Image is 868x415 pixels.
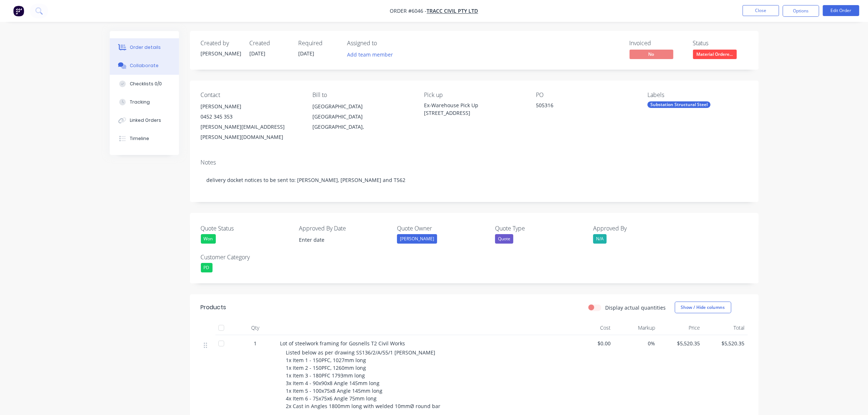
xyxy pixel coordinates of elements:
[312,101,412,132] div: [GEOGRAPHIC_DATA] [GEOGRAPHIC_DATA][GEOGRAPHIC_DATA],
[299,224,390,233] label: Approved By Date
[743,5,779,16] button: Close
[201,159,748,166] div: Notes
[286,349,441,410] span: Listed below as per drawing SS136/2/A/55/1 [PERSON_NAME] 1x Item 1 - 150PFC, 1027mm long 1x Item ...
[13,5,24,16] img: Factory
[347,50,397,59] button: Add team member
[693,50,737,61] button: Material Ordere...
[397,234,437,244] div: [PERSON_NAME]
[201,101,301,142] div: [PERSON_NAME]0452 345 353[PERSON_NAME][EMAIL_ADDRESS][PERSON_NAME][DOMAIN_NAME]
[424,101,524,117] div: Ex-Warehouse Pick Up [STREET_ADDRESS]
[823,5,859,16] button: Edit Order
[201,253,292,261] label: Customer Category
[201,92,301,98] div: Contact
[110,111,179,129] button: Linked Orders
[201,263,213,272] div: PD
[201,50,241,57] div: [PERSON_NAME]
[593,224,684,233] label: Approved By
[110,93,179,111] button: Tracking
[569,321,614,335] div: Cost
[130,44,161,51] div: Order details
[495,224,586,233] label: Quote Type
[201,122,301,142] div: [PERSON_NAME][EMAIL_ADDRESS][PERSON_NAME][DOMAIN_NAME]
[347,40,420,47] div: Assigned to
[294,234,385,245] input: Enter date
[647,101,711,108] div: Substation Structural Steel
[703,321,748,335] div: Total
[616,340,655,347] span: 0%
[675,302,731,313] button: Show / Hide columns
[280,340,405,347] span: Lot of steelwork framing for Gosnells T2 Civil Works
[390,8,427,15] span: Order #6046 -
[572,340,611,347] span: $0.00
[593,234,607,244] div: N/A
[312,122,412,132] div: [GEOGRAPHIC_DATA],
[647,92,747,98] div: Labels
[130,99,150,105] div: Tracking
[397,224,488,233] label: Quote Owner
[110,129,179,148] button: Timeline
[495,234,513,244] div: Quote
[130,117,161,124] div: Linked Orders
[110,38,179,57] button: Order details
[201,40,241,47] div: Created by
[234,321,277,335] div: Qty
[427,8,478,15] a: Tracc Civil Pty Ltd
[661,340,700,347] span: $5,520.35
[110,57,179,75] button: Collaborate
[201,101,301,112] div: [PERSON_NAME]
[630,50,673,59] span: No
[130,62,159,69] div: Collaborate
[693,40,748,47] div: Status
[783,5,819,17] button: Options
[706,340,745,347] span: $5,520.35
[693,50,737,59] span: Material Ordere...
[299,50,315,57] span: [DATE]
[424,92,524,98] div: Pick up
[201,303,226,312] div: Products
[312,92,412,98] div: Bill to
[250,50,266,57] span: [DATE]
[606,304,666,311] label: Display actual quantities
[536,101,627,112] div: 505316
[201,234,216,244] div: Won
[312,101,412,122] div: [GEOGRAPHIC_DATA] [GEOGRAPHIC_DATA]
[201,112,301,122] div: 0452 345 353
[250,40,290,47] div: Created
[254,340,257,347] span: 1
[201,224,292,233] label: Quote Status
[130,135,149,142] div: Timeline
[614,321,658,335] div: Markup
[201,169,748,191] div: delivery docket notices to be sent to: [PERSON_NAME], [PERSON_NAME] and T562
[536,92,636,98] div: PO
[343,50,397,59] button: Add team member
[630,40,684,47] div: Invoiced
[110,75,179,93] button: Checklists 0/0
[299,40,339,47] div: Required
[130,81,162,87] div: Checklists 0/0
[658,321,703,335] div: Price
